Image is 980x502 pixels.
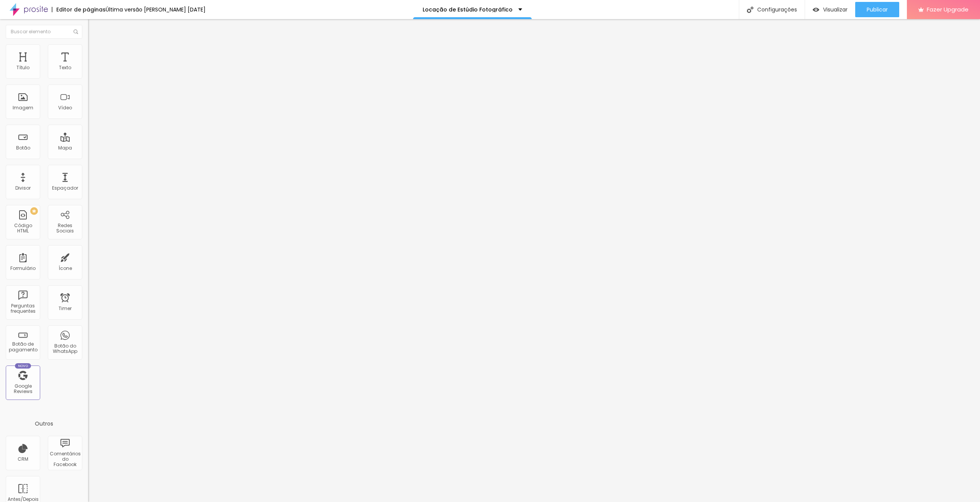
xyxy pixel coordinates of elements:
[13,105,33,110] div: Imagem
[88,19,980,502] iframe: Editor
[823,6,848,13] span: Visualizar
[73,29,78,34] img: Icone
[8,341,38,353] div: Botão de pagamento
[813,6,819,13] img: view-1.svg
[58,105,72,110] div: Vídeo
[747,6,753,13] img: Icone
[106,7,206,12] div: Última versão [PERSON_NAME] [DATE]
[15,185,31,191] div: Divisor
[18,457,28,462] div: CRM
[16,145,30,151] div: Botão
[50,223,80,234] div: Redes Sociais
[16,65,29,70] div: Título
[423,7,513,12] p: Locação de Estúdio Fotográfico
[6,25,82,39] input: Buscar elemento
[805,2,855,17] button: Visualizar
[8,497,38,502] div: Antes/Depois
[8,303,38,314] div: Perguntas frequentes
[58,145,72,151] div: Mapa
[59,306,72,311] div: Timer
[59,65,71,70] div: Texto
[927,6,969,13] span: Fazer Upgrade
[50,451,80,468] div: Comentários do Facebook
[59,266,72,271] div: Ícone
[52,7,106,12] div: Editor de páginas
[10,266,36,271] div: Formulário
[52,185,78,191] div: Espaçador
[855,2,899,17] button: Publicar
[15,363,31,369] div: Novo
[867,6,888,13] span: Publicar
[50,343,80,354] div: Botão do WhatsApp
[8,223,38,234] div: Código HTML
[8,383,38,395] div: Google Reviews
